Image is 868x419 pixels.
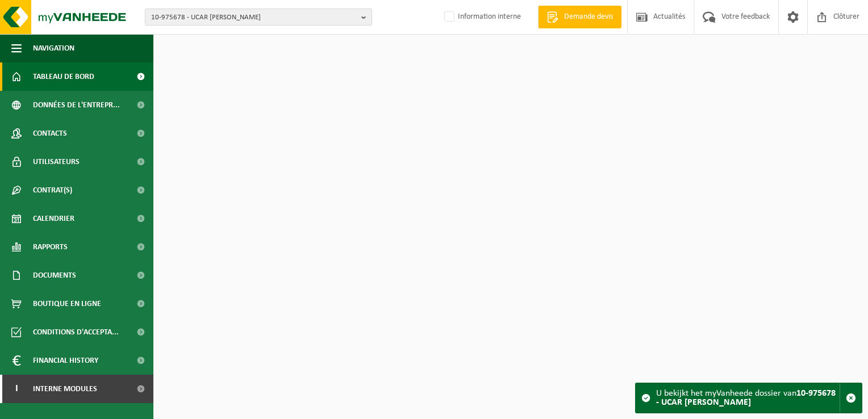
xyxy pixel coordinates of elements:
[145,9,372,26] button: 10-975678 - UCAR [PERSON_NAME]
[33,318,119,346] span: Conditions d'accepta...
[151,9,357,26] span: 10-975678 - UCAR [PERSON_NAME]
[33,290,101,318] span: Boutique en ligne
[656,389,836,407] strong: 10-975678 - UCAR [PERSON_NAME]
[33,119,67,148] span: Contacts
[561,11,616,23] span: Demande devis
[33,176,72,204] span: Contrat(s)
[33,375,97,403] span: Interne modules
[33,261,76,290] span: Documents
[33,62,94,91] span: Tableau de bord
[33,346,98,375] span: Financial History
[33,34,74,62] span: Navigation
[33,204,74,233] span: Calendrier
[33,148,80,176] span: Utilisateurs
[538,6,621,28] a: Demande devis
[33,91,120,119] span: Données de l'entrepr...
[442,9,521,26] label: Information interne
[656,383,840,413] div: U bekijkt het myVanheede dossier van
[11,375,22,403] span: I
[33,233,68,261] span: Rapports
